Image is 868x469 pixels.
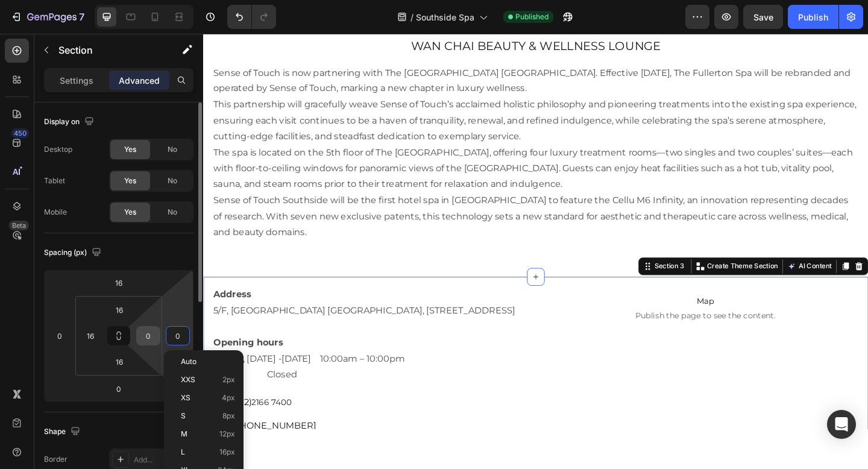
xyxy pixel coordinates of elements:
button: AI Content [633,248,686,262]
span: No [168,144,177,155]
strong: Opening hours [11,332,87,344]
span: 16px [219,448,235,456]
div: Add... [134,455,190,465]
div: Shape [44,424,83,440]
input: l [107,301,131,319]
input: 16 [107,274,131,292]
input: 0 [107,380,131,398]
span: No [168,207,177,218]
span: Published [515,11,549,22]
span: 4px [222,394,235,402]
span: XS [181,394,190,402]
div: Border [44,454,68,465]
span: 2166 7400 [52,397,96,408]
span: Yes [124,207,136,218]
p: 7 [79,10,84,24]
h2: Wan Chai Beauty & Wellness Lounge [10,6,714,25]
div: Desktop [44,144,72,155]
a: (852) [30,397,52,408]
p: This partnership will gracefully weave Sense of Touch’s acclaimed holistic philosophy and pioneer... [11,71,712,122]
input: 0px [139,327,157,345]
input: l [107,353,131,371]
p: Settings [60,74,93,87]
span: L [181,448,185,456]
p: Create Theme Section [548,250,625,260]
div: Open Intercom Messenger [827,410,856,439]
input: 0 [169,327,187,345]
div: Undo/Redo [227,5,276,29]
span: 2px [222,376,235,384]
span: Publish the page to see the content. [369,303,723,315]
iframe: Design area [203,32,868,429]
span: M [181,430,187,438]
span: Southside Spa [416,11,474,24]
span: Map [369,286,723,300]
div: 450 [11,128,29,138]
input: 16px [81,327,99,345]
span: No [168,175,177,186]
span: Auto [181,357,197,366]
p: Section [58,43,157,57]
span: Save [753,12,773,22]
button: Save [743,5,783,29]
p: 5/F, [GEOGRAPHIC_DATA] [GEOGRAPHIC_DATA], [STREET_ADDRESS] [11,295,363,312]
div: Mobile [44,207,67,218]
div: Section 3 [488,250,526,260]
p: Sense of Touch Southside will be the first hotel spa in [GEOGRAPHIC_DATA] to feature the Cellu M6... [11,175,712,227]
span: / [410,11,414,24]
span: Yes [124,144,136,155]
span: S [181,412,186,420]
div: Spacing (px) [44,245,104,261]
input: 0 [51,327,69,345]
div: Publish [798,11,828,24]
div: Beta [9,221,29,230]
div: Display on [44,114,96,130]
span: Yes [124,175,136,186]
p: [DATE], [DATE] -[DATE] 10:00am – 10:00pm [DATE] Closed [11,347,363,382]
span: 8px [222,412,235,420]
div: Tablet [44,175,65,186]
span: XXS [181,376,195,384]
p: The spa is located on the 5th floor of The [GEOGRAPHIC_DATA], offering four luxury treatment room... [11,123,712,175]
a: [PHONE_NUMBER] [30,423,123,434]
p: Advanced [119,74,160,87]
span: 12px [219,430,235,438]
button: Publish [788,5,838,29]
p: Sense of Touch is now partnering with The [GEOGRAPHIC_DATA] [GEOGRAPHIC_DATA]. Effective [DATE], ... [11,36,712,71]
button: 7 [5,5,90,29]
strong: Address [11,280,52,291]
